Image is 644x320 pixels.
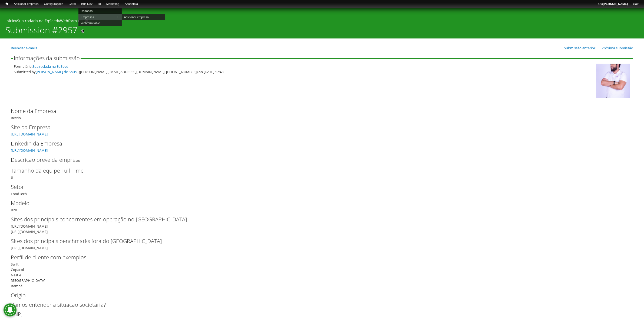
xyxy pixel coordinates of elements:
h2: Vamos entender a situação societária? [11,302,633,308]
a: Ver perfil do usuário. [596,94,630,99]
div: [URL][DOMAIN_NAME] [11,237,633,251]
a: Webform results [60,18,90,23]
label: Sites dos principais benchmarks fora do [GEOGRAPHIC_DATA] [11,237,624,245]
label: Sites dos principais concorrentes em operação no [GEOGRAPHIC_DATA] [11,215,624,224]
a: [PERSON_NAME] de Sous... [36,69,79,74]
a: Próxima submissão [602,46,633,50]
a: Início [3,1,11,7]
a: Reenviar e-mails [11,46,37,50]
label: LinkedIn da Empresa [11,140,624,148]
a: Sair [630,1,641,7]
label: Perfil de cliente com exemplos [11,253,624,261]
a: Academia [122,1,141,7]
a: Olá[PERSON_NAME] [596,1,630,7]
a: Sua rodada na EqSeed [17,18,58,23]
a: [URL][DOMAIN_NAME] [11,148,48,153]
div: Formulário: [14,64,593,69]
label: Setor [11,183,624,191]
span: Início [5,2,8,6]
a: Marketing [104,1,122,7]
img: Foto de Luciano de Sousa Almeida Barbosa [596,64,630,98]
a: Submissão anterior [564,46,595,50]
label: Origin [11,291,624,299]
legend: Informações da submissão [13,56,81,61]
a: RI [95,1,104,7]
div: [URL][DOMAIN_NAME] [URL][DOMAIN_NAME] [11,215,633,234]
div: Swift Copacol Nestlé [GEOGRAPHIC_DATA] Itambé [11,253,633,289]
div: Restin [11,107,633,121]
label: Tamanho da equipe Full-Time [11,167,624,175]
div: » » [5,18,639,25]
a: Bus Dev [78,1,95,7]
a: Sua rodada na EqSeed [32,64,68,69]
label: Site da Empresa [11,123,624,131]
a: Geral [66,1,78,7]
label: CNPJ [11,310,624,318]
a: Configurações [41,1,66,7]
div: FoodTech [11,183,633,196]
label: Nome da Empresa [11,107,624,115]
div: 6 [11,167,633,180]
strong: [PERSON_NAME] [603,2,628,5]
div: Submitted by ([PERSON_NAME][EMAIL_ADDRESS][DOMAIN_NAME], [PHONE_NUMBER]) on [DATE] 17:48 [14,69,593,75]
a: Início [5,18,15,23]
label: Modelo [11,199,624,207]
label: Descrição breve da empresa [11,156,624,164]
h1: Submission #2957 [5,25,77,38]
div: B2B [11,199,633,213]
a: [URL][DOMAIN_NAME] [11,132,48,137]
a: Adicionar empresa [11,1,41,7]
